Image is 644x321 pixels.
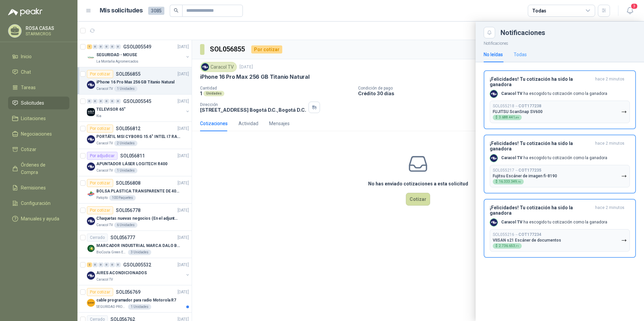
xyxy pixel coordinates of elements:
span: Cotizar [21,146,36,153]
div: Todas [514,51,527,58]
b: COT177235 [518,168,541,173]
span: Remisiones [21,184,46,191]
button: SOL055217→COT177235Fujitsu Escáner de imagen fi-8190$16.333.349,76 [490,165,630,187]
p: ha escogido tu cotización como la ganadora [501,219,607,225]
div: Todas [532,7,546,14]
span: 2.736.653 [499,244,519,248]
span: Negociaciones [21,130,52,138]
button: Close [484,27,495,38]
div: Notificaciones [501,29,636,36]
img: Logo peakr [8,8,42,16]
span: Tareas [21,84,36,91]
p: ha escogido tu cotización como la ganadora [501,91,607,97]
p: Fujitsu Escáner de imagen fi-8190 [493,174,557,178]
a: Órdenes de Compra [8,158,69,179]
a: Cotizar [8,143,69,156]
span: Manuales y ayuda [21,215,59,222]
a: Negociaciones [8,128,69,140]
span: 3085 [148,7,164,15]
button: SOL055218→COT177238FUJITSU ScanSnap SV600$3.688.441,89 [490,101,630,123]
div: $ [493,243,522,249]
p: STARMICROS [26,32,68,36]
img: Company Logo [490,219,497,226]
button: SOL055216→COT177234VIISAN s21 Escáner de documentos$2.736.653,71 [490,229,630,252]
a: Inicio [8,50,69,63]
h1: Mis solicitudes [100,6,143,15]
span: Chat [21,68,31,76]
a: Solicitudes [8,97,69,109]
h3: ¡Felicidades! Tu cotización ha sido la ganadora [490,76,592,87]
b: Caracol TV [501,91,522,96]
span: 3 [631,3,638,9]
button: ¡Felicidades! Tu cotización ha sido la ganadorahace 2 minutos Company LogoCaracol TV ha escogido ... [484,199,636,258]
h3: ¡Felicidades! Tu cotización ha sido la ganadora [490,141,592,151]
p: VIISAN s21 Escáner de documentos [493,238,561,243]
div: $ [493,179,524,184]
span: hace 2 minutos [595,141,624,151]
p: Notificaciones [476,38,644,47]
p: SOL055218 → [493,104,541,109]
a: Remisiones [8,181,69,194]
span: Solicitudes [21,99,44,107]
button: ¡Felicidades! Tu cotización ha sido la ganadorahace 2 minutos Company LogoCaracol TV ha escogido ... [484,70,636,129]
span: search [174,8,179,13]
a: Configuración [8,197,69,210]
b: Caracol TV [501,155,522,160]
p: SOL055217 → [493,168,541,173]
span: 16.333.349 [499,180,521,183]
img: Company Logo [490,154,497,162]
a: Chat [8,66,69,78]
span: hace 2 minutos [595,205,624,216]
span: 3.688.441 [499,116,519,119]
img: Company Logo [490,90,497,98]
span: Órdenes de Compra [21,161,63,176]
button: 3 [624,5,636,17]
a: Manuales y ayuda [8,212,69,225]
span: ,89 [515,116,519,119]
h3: ¡Felicidades! Tu cotización ha sido la ganadora [490,205,592,216]
b: COT177238 [518,104,541,108]
span: ,71 [515,245,519,248]
span: Licitaciones [21,115,46,122]
div: $ [493,115,522,120]
span: ,76 [517,180,521,183]
div: No leídas [484,51,503,58]
p: SOL055216 → [493,232,541,237]
span: Inicio [21,53,32,60]
span: hace 2 minutos [595,76,624,87]
button: ¡Felicidades! Tu cotización ha sido la ganadorahace 2 minutos Company LogoCaracol TV ha escogido ... [484,135,636,193]
p: FUJITSU ScanSnap SV600 [493,109,543,114]
a: Tareas [8,81,69,94]
p: ha escogido tu cotización como la ganadora [501,155,607,161]
b: Caracol TV [501,220,522,224]
span: Configuración [21,200,51,207]
a: Licitaciones [8,112,69,125]
b: COT177234 [518,232,541,237]
p: ROSA CASAS [26,26,68,31]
